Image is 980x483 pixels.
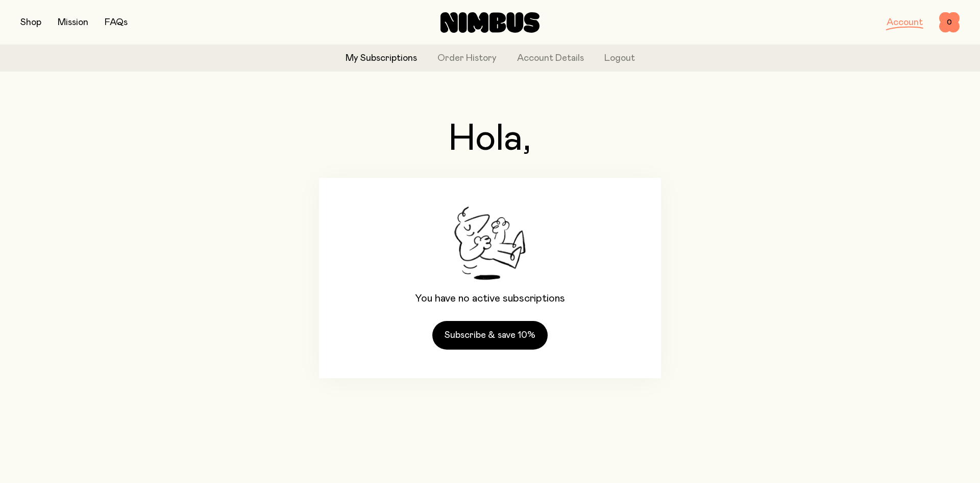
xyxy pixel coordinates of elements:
[887,18,923,27] a: Account
[437,52,497,65] a: Order History
[105,18,128,27] a: FAQs
[604,52,635,65] button: Logout
[346,52,417,65] a: My Subscriptions
[415,292,565,305] p: You have no active subscriptions
[432,321,548,350] a: Subscribe & save 10%
[517,52,584,65] a: Account Details
[319,121,661,157] h1: Hola,
[939,12,960,33] button: 0
[58,18,88,27] a: Mission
